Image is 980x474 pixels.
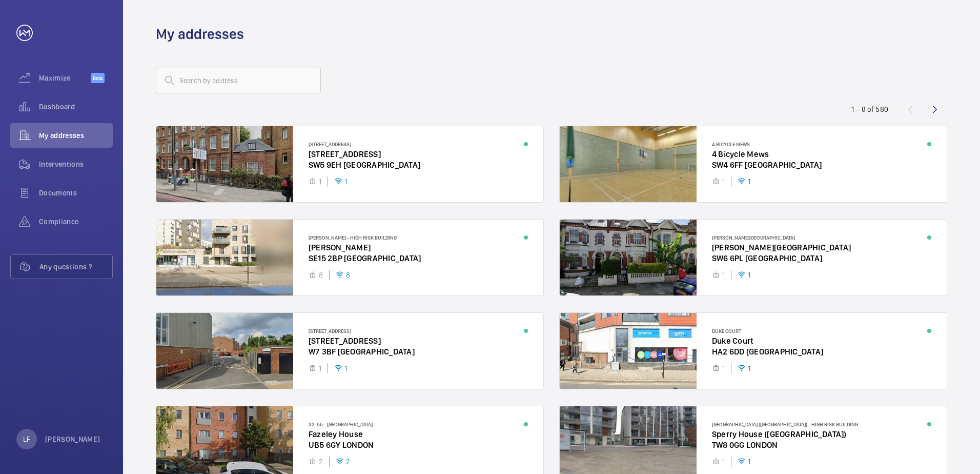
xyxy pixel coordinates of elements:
span: Maximize [39,73,91,83]
span: Documents [39,188,113,198]
span: Dashboard [39,102,113,112]
p: LF [23,434,30,444]
input: Search by address [156,68,321,93]
div: 1 – 8 of 580 [851,104,888,114]
span: Any questions ? [39,262,112,272]
span: Compliance [39,216,113,227]
span: Beta [91,73,105,83]
span: Interventions [39,159,113,169]
h1: My addresses [156,25,244,44]
span: My addresses [39,130,113,141]
p: [PERSON_NAME] [45,434,100,444]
